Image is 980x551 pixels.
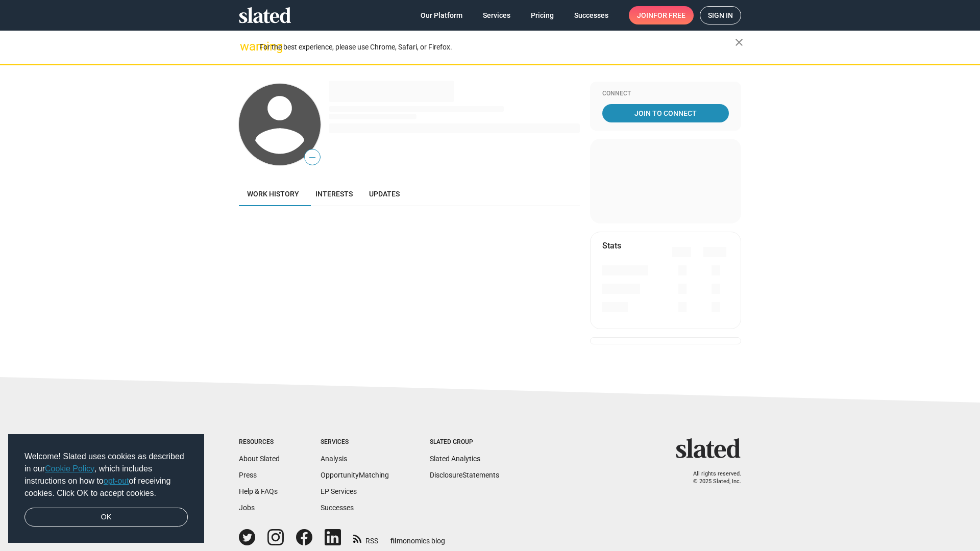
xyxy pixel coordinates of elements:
[315,190,353,198] span: Interests
[475,6,519,24] a: Services
[239,438,280,446] div: Resources
[566,6,617,24] a: Successes
[259,40,735,54] div: For the best experience, please use Chrome, Safari, or Firefox.
[574,6,608,24] span: Successes
[239,182,307,206] a: Work history
[430,438,499,446] div: Slated Group
[321,455,347,463] a: Analysis
[239,487,278,495] a: Help & FAQs
[602,240,621,251] mat-card-title: Stats
[682,470,741,485] p: All rights reserved. © 2025 Slated, Inc.
[390,537,403,545] span: film
[369,190,400,198] span: Updates
[321,504,354,512] a: Successes
[629,6,694,24] a: Joinfor free
[483,6,510,24] span: Services
[531,6,554,24] span: Pricing
[602,90,729,98] div: Connect
[240,40,252,53] mat-icon: warning
[247,190,299,198] span: Work history
[24,450,188,499] span: Welcome! Slated uses cookies as described in our , which includes instructions on how to of recei...
[305,151,320,164] span: —
[430,455,480,463] a: Slated Analytics
[637,6,685,24] span: Join
[239,504,255,512] a: Jobs
[24,508,188,527] a: dismiss cookie message
[390,528,445,546] a: filmonomics blog
[708,7,733,24] span: Sign in
[104,477,129,485] a: opt-out
[604,104,727,122] span: Join To Connect
[307,182,361,206] a: Interests
[239,471,257,479] a: Press
[239,455,280,463] a: About Slated
[321,438,389,446] div: Services
[523,6,562,24] a: Pricing
[361,182,408,206] a: Updates
[8,434,204,543] div: cookieconsent
[353,530,378,546] a: RSS
[45,464,94,473] a: Cookie Policy
[700,6,741,24] a: Sign in
[321,471,389,479] a: OpportunityMatching
[653,6,685,24] span: for free
[733,36,745,48] mat-icon: close
[412,6,471,24] a: Our Platform
[430,471,499,479] a: DisclosureStatements
[321,487,357,495] a: EP Services
[602,104,729,122] a: Join To Connect
[421,6,462,24] span: Our Platform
